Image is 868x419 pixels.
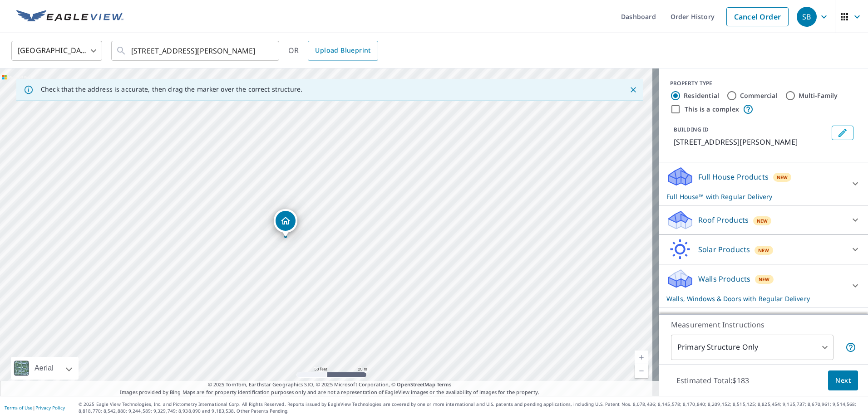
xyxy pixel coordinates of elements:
[666,209,861,231] div: Roof ProductsNew
[666,268,861,303] div: Walls ProductsNewWalls, Windows & Doors with Regular Delivery
[288,41,378,61] div: OR
[698,214,749,225] p: Roof Products
[35,404,65,411] a: Privacy Policy
[308,41,378,61] a: Upload Blueprint
[726,7,789,26] a: Cancel Order
[759,276,770,283] span: New
[684,91,719,100] label: Residential
[835,375,851,386] span: Next
[698,171,769,182] p: Full House Products
[845,342,856,353] span: Your report will include only the primary structure on the property. For example, a detached gara...
[669,370,756,390] p: Estimated Total: $183
[758,247,769,254] span: New
[32,357,56,380] div: Aerial
[131,38,261,63] input: Search by address or latitude-longitude
[740,91,778,100] label: Commercial
[635,351,648,364] a: Current Level 19, Zoom In
[797,7,817,27] div: SB
[11,38,102,63] div: [GEOGRAPHIC_DATA]
[627,84,639,96] button: Close
[671,319,856,330] p: Measurement Instructions
[437,381,452,388] a: Terms
[757,217,768,224] span: New
[11,357,79,380] div: Aerial
[685,105,739,114] label: This is a complex
[5,404,33,411] a: Terms of Use
[5,405,65,410] p: |
[397,381,435,388] a: OpenStreetMap
[16,10,123,24] img: EV Logo
[698,244,750,255] p: Solar Products
[799,91,838,100] label: Multi-Family
[666,192,844,201] p: Full House™ with Regular Delivery
[671,335,833,360] div: Primary Structure Only
[670,79,857,88] div: PROPERTY TYPE
[208,381,452,389] span: © 2025 TomTom, Earthstar Geographics SIO, © 2025 Microsoft Corporation, ©
[666,239,861,260] div: Solar ProductsNew
[315,45,370,56] span: Upload Blueprint
[828,370,858,391] button: Next
[635,364,648,378] a: Current Level 19, Zoom Out
[832,126,853,140] button: Edit building 1
[674,136,828,147] p: [STREET_ADDRESS][PERSON_NAME]
[674,126,709,133] p: BUILDING ID
[698,273,750,284] p: Walls Products
[41,85,302,93] p: Check that the address is accurate, then drag the marker over the correct structure.
[666,294,844,303] p: Walls, Windows & Doors with Regular Delivery
[777,174,788,181] span: New
[79,401,863,414] p: © 2025 Eagle View Technologies, Inc. and Pictometry International Corp. All Rights Reserved. Repo...
[666,166,861,201] div: Full House ProductsNewFull House™ with Regular Delivery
